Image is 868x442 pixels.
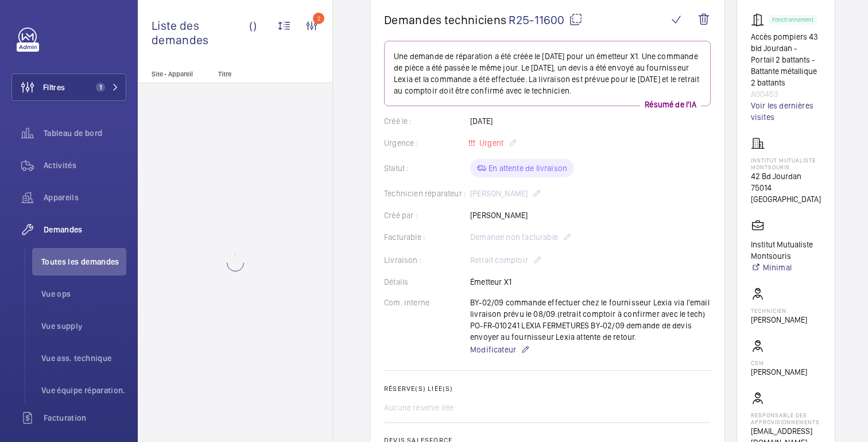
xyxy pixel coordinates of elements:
font: 42 Bd Jourdan [751,172,801,181]
font: 75014 [GEOGRAPHIC_DATA] [751,183,821,204]
font: Institut Mutualiste Montsouris [751,240,813,261]
font: Facturation [44,413,87,422]
button: Filtres1 [11,73,126,101]
font: Résumé de l'IA [645,100,696,109]
font: Voir les dernières visites [751,101,813,122]
font: Liste des demandes [152,18,209,47]
font: 1 [99,83,102,91]
font: Activités [44,161,76,170]
font: Site - Appareil [152,70,193,78]
font: A00453 [751,90,778,99]
font: () [249,18,257,33]
font: [PERSON_NAME] [751,367,807,377]
font: Institut Mutualiste Montsouris [751,157,816,170]
font: Vue supply [41,321,83,331]
a: Minimal [751,262,821,273]
font: Minimal [763,263,792,272]
font: Fonctionnement [772,16,814,23]
font: Vue équipe réparation. [41,386,126,395]
font: Demandes [44,225,83,234]
font: Appareils [44,193,79,202]
font: Modificateur [470,345,516,354]
font: Une demande de réparation a été créée le [DATE] pour un émetteur X1. Une commande de pièce a été ... [394,52,699,95]
font: Demandes techniciens [384,13,506,27]
font: Titre [218,70,231,78]
font: Technicien [751,307,786,314]
font: Réserve(s) liée(s) [384,385,454,393]
font: [PERSON_NAME] [751,315,807,324]
font: Accès pompiers 43 bld Jourdan - Portail 2 battants - Battante métallique 2 battants [751,32,818,87]
a: Voir les dernières visites [751,100,821,123]
font: Filtres [43,83,65,92]
font: Vue ops [41,289,71,298]
font: CSM [751,359,764,366]
font: Toutes les demandes [41,257,119,266]
font: Vue ass. technique [41,354,111,363]
font: Responsable des approvisionnements [751,412,820,425]
font: Tableau de bord [44,129,102,138]
font: R25-11600 [509,13,564,27]
img: automatic_door.svg [751,13,769,26]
